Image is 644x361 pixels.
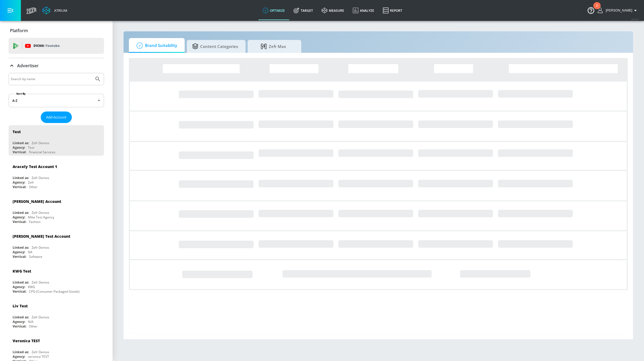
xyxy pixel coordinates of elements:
[32,210,49,215] div: Zefr Demos
[28,180,34,185] div: Zefr
[29,219,40,224] div: Fashion
[28,250,32,254] div: NA
[13,141,29,145] div: Linked as:
[10,28,28,34] p: Platform
[28,319,33,324] div: N/A
[13,129,21,134] div: Test
[348,1,378,20] a: Analyze
[9,230,104,260] div: [PERSON_NAME] Test AccountLinked as:Zefr DemosAgency:NAVertical:Software
[604,9,632,12] span: login as: shannon.belforti@zefr.com
[32,350,49,354] div: Zefr Demos
[9,160,104,191] div: Aracely Test Account 1Linked as:Zefr DemosAgency:ZefrVertical:Other
[29,289,80,294] div: CPG (Consumer Packaged Goods)
[9,23,104,38] div: Platform
[134,39,177,52] span: Brand Suitability
[28,285,35,289] div: KWG
[32,176,49,180] div: Zefr Demos
[13,234,70,239] div: [PERSON_NAME] Test Account
[13,185,26,189] div: Vertical:
[29,254,42,259] div: Software
[13,285,25,289] div: Agency:
[9,125,104,156] div: TestLinked as:Zefr DemosAgency:TestVertical:Financial Services
[317,1,348,20] a: measure
[9,299,104,330] div: Liv TestLinked as:Zefr DemosAgency:N/AVertical:Other
[13,319,25,324] div: Agency:
[13,338,40,343] div: Veronica TEST
[29,324,38,329] div: Other
[378,1,407,20] a: Report
[583,3,598,18] button: Open Resource Center, 2 new notifications
[13,219,26,224] div: Vertical:
[598,7,639,14] button: [PERSON_NAME]
[596,6,598,13] div: 2
[13,250,25,254] div: Agency:
[28,215,54,219] div: Mike Test Agency
[13,280,29,285] div: Linked as:
[9,38,104,54] div: DV360: Youtube
[13,324,26,329] div: Vertical:
[253,40,294,53] span: Zefr Max
[9,265,104,295] div: KWG TestLinked as:Zefr DemosAgency:KWGVertical:CPG (Consumer Packaged Goods)
[13,199,61,204] div: [PERSON_NAME] Account
[28,354,49,359] div: veronica TEST
[631,18,639,21] span: v 4.24.0
[13,350,29,354] div: Linked as:
[13,210,29,215] div: Linked as:
[41,111,72,123] button: Add Account
[9,195,104,225] div: [PERSON_NAME] AccountLinked as:Zefr DemosAgency:Mike Test AgencyVertical:Fashion
[258,1,289,20] a: optimize
[52,8,67,13] div: Atrium
[29,150,55,154] div: Financial Services
[45,43,59,49] p: Youtube
[13,354,25,359] div: Agency:
[32,280,49,285] div: Zefr Demos
[13,315,29,319] div: Linked as:
[11,76,92,83] input: Search by name
[33,43,59,49] p: DV360:
[32,245,49,250] div: Zefr Demos
[13,215,25,219] div: Agency:
[15,92,27,95] label: Sort By
[13,289,26,294] div: Vertical:
[13,145,25,150] div: Agency:
[13,245,29,250] div: Linked as:
[13,254,26,259] div: Vertical:
[9,94,104,107] div: A-Z
[13,269,31,274] div: KWG Test
[32,141,49,145] div: Zefr Demos
[28,145,34,150] div: Test
[46,114,66,120] span: Add Account
[17,63,39,69] p: Advertiser
[9,58,104,73] div: Advertiser
[289,1,317,20] a: Target
[13,164,57,169] div: Aracely Test Account 1
[42,6,67,14] a: Atrium
[29,185,38,189] div: Other
[13,180,25,185] div: Agency:
[32,315,49,319] div: Zefr Demos
[13,303,28,308] div: Liv Test
[13,150,26,154] div: Vertical:
[13,176,29,180] div: Linked as:
[192,40,238,53] span: Content Categories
